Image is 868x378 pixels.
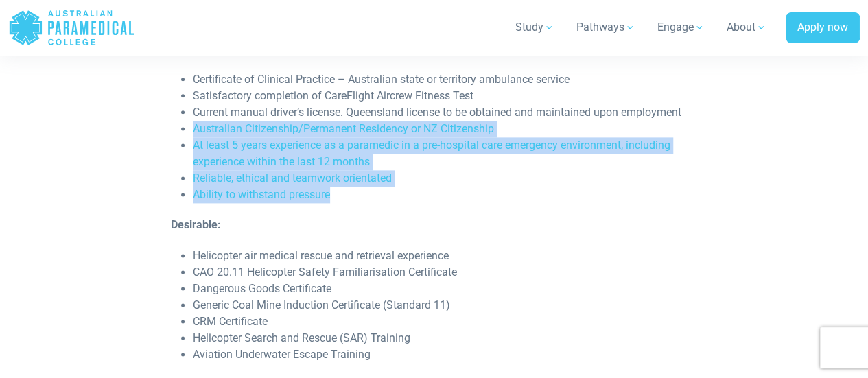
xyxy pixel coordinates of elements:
a: Australian Paramedical College [8,5,135,50]
a: Engage [649,8,713,47]
a: Apply now [786,12,860,44]
li: Helicopter air medical rescue and retrieval experience [193,248,697,264]
li: CAO 20.11 Helicopter Safety Familiarisation Certificate [193,264,697,281]
a: Pathways [568,8,644,47]
li: Generic Coal Mine Induction Certificate (Standard 11) [193,297,697,314]
li: Current manual driver’s license. Queensland license to be obtained and maintained upon employment [193,104,697,121]
a: About [718,8,775,47]
a: Study [507,8,563,47]
li: Ability to withstand pressure [193,187,697,203]
li: Dangerous Goods Certificate [193,281,697,297]
li: Helicopter Search and Rescue (SAR) Training [193,330,697,346]
strong: Desirable: [171,218,221,231]
li: Satisfactory completion of CareFlight Aircrew Fitness Test [193,88,697,104]
li: Australian Citizenship/Permanent Residency or NZ Citizenship [193,121,697,137]
li: At least 5 years experience as a paramedic in a pre-hospital care emergency environment, includin... [193,137,697,170]
li: Certificate of Clinical Practice – Australian state or territory ambulance service [193,71,697,88]
li: Reliable, ethical and teamwork orientated [193,170,697,187]
li: Aviation Underwater Escape Training [193,346,697,363]
li: CRM Certificate [193,314,697,330]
